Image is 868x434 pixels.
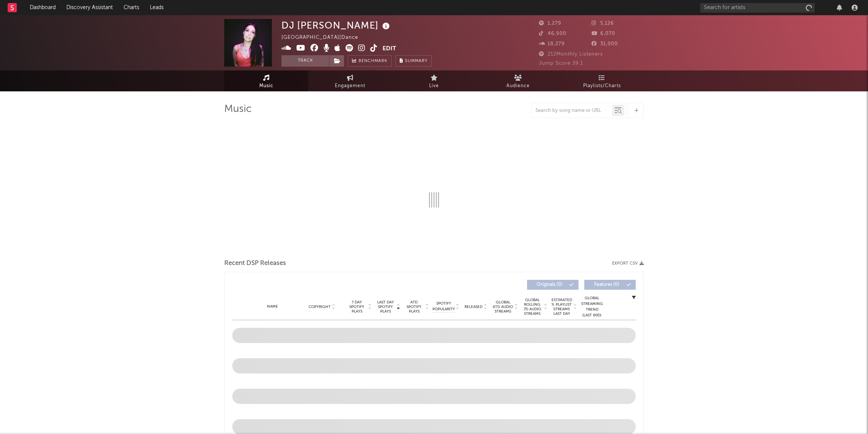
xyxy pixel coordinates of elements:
[392,70,476,91] a: Live
[700,3,815,13] input: Search for artists
[589,282,624,287] span: Features ( 0 )
[592,21,614,26] span: 5,126
[539,52,603,57] span: 212 Monthly Listeners
[532,282,567,287] span: Originals ( 0 )
[476,70,560,91] a: Audience
[539,31,566,36] span: 46,900
[492,300,513,314] span: Global ATD Audio Streams
[527,280,579,290] button: Originals(0)
[584,280,636,290] button: Features(0)
[592,31,615,36] span: 6,070
[506,81,530,91] span: Audience
[281,55,329,67] button: Track
[308,70,392,91] a: Engagement
[432,301,455,312] span: Spotify Popularity
[405,59,428,63] span: Summary
[429,81,439,91] span: Live
[281,33,376,42] div: [GEOGRAPHIC_DATA] | Dance
[612,261,644,266] button: Export CSV
[347,300,367,314] span: 7 Day Spotify Plays
[224,259,286,268] span: Recent DSP Releases
[522,298,543,316] span: Global Rolling 7D Audio Streams
[539,61,583,66] span: Jump Score: 39.1
[583,81,621,91] span: Playlists/Charts
[551,298,572,316] span: Estimated % Playlist Streams Last Day
[383,44,396,54] button: Edit
[539,41,565,46] span: 18,279
[224,70,308,91] a: Music
[259,81,273,91] span: Music
[281,19,392,32] div: DJ [PERSON_NAME]
[560,70,644,91] a: Playlists/Charts
[592,41,618,46] span: 31,000
[539,21,561,26] span: 1,279
[404,300,424,314] span: ATD Spotify Plays
[395,55,432,67] button: Summary
[348,55,392,67] a: Benchmark
[375,300,395,314] span: Last Day Spotify Plays
[580,295,603,318] div: Global Streaming Trend (Last 60D)
[358,57,387,66] span: Benchmark
[465,305,482,309] span: Released
[248,304,297,310] div: Name
[309,305,331,309] span: Copyright
[335,81,365,91] span: Engagement
[532,108,612,114] input: Search by song name or URL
